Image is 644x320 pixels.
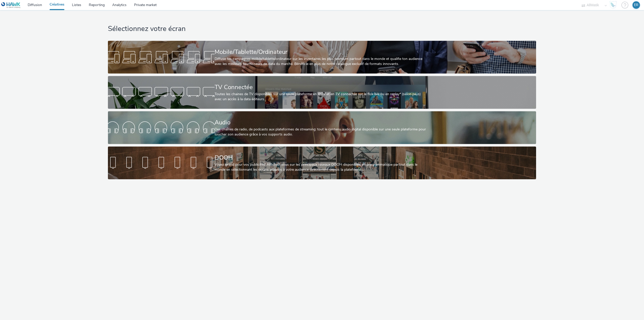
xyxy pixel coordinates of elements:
[215,92,428,102] div: Toutes les chaines de TV disponibles sur une seule plateforme en IPTV et en TV connectée sur le f...
[108,24,536,34] h1: Sélectionnez votre écran
[215,48,428,56] div: Mobile/Tablette/Ordinateur
[215,162,428,172] div: Voyez grand pour vos publicités! Affichez-vous sur les principaux réseaux DOOH disponibles en pro...
[108,76,536,109] a: TV ConnectéeToutes les chaines de TV disponibles sur une seule plateforme en IPTV et en TV connec...
[215,56,428,67] div: Diffuse tes campagnes mobile/tablette/ordinateur sur les inventaires les plus premium partout dan...
[215,127,428,137] div: Des chaînes de radio, de podcasts aux plateformes de streaming: tout le contenu audio digital dis...
[108,111,536,144] a: AudioDes chaînes de radio, de podcasts aux plateformes de streaming: tout le contenu audio digita...
[609,1,619,9] a: Hawk Academy
[609,1,617,9] img: Hawk Academy
[1,2,21,8] img: undefined Logo
[215,118,428,127] div: Audio
[215,83,428,92] div: TV Connectée
[108,147,536,179] a: DOOHVoyez grand pour vos publicités! Affichez-vous sur les principaux réseaux DOOH disponibles en...
[108,41,536,74] a: Mobile/Tablette/OrdinateurDiffuse tes campagnes mobile/tablette/ordinateur sur les inventaires le...
[634,1,638,9] div: ER
[215,153,428,162] div: DOOH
